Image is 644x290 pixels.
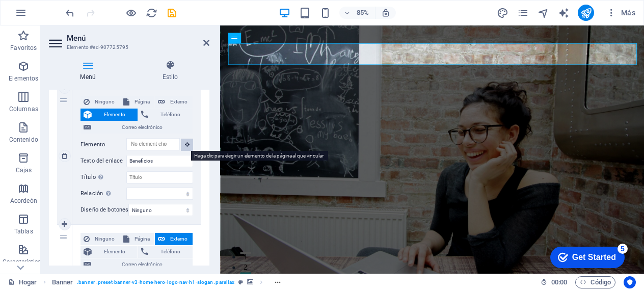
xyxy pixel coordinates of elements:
[541,276,568,288] h6: Tiempo de sesión
[497,7,508,19] i: Diseño (Ctrl+Alt+Y)
[122,261,163,267] font: Correo electrónico
[8,276,37,288] a: Haga clic para cancelar la selección. Haga doble clic para abrir Páginas.
[537,7,549,19] button: navegador
[95,236,115,242] font: Ninguno
[126,138,180,150] input: No element chosen
[52,276,73,288] span: Click to select. Double-click to edit
[104,112,125,117] font: Elemento
[19,278,37,286] font: Hogar
[23,266,36,269] button: 1
[8,5,83,27] div: Get Started 5 items remaining, 0% complete
[194,153,324,159] font: Haga clic para elegir un elemento de la página al que vincular
[80,73,96,81] font: Menú
[10,44,37,51] font: Favoritos
[81,174,96,180] font: Título
[591,278,611,286] font: Código
[381,8,390,17] i: Al cambiar el tamaño, se ajusta automáticamente el nivel de zoom para adaptarse al dispositivo el...
[170,99,187,104] font: Externo
[170,236,187,242] font: Externo
[155,96,193,108] button: Externo
[496,7,508,19] button: diseño
[126,171,193,183] input: Título
[166,7,178,19] button: ahorrar
[81,121,193,134] button: Correo electrónico
[624,276,636,288] button: Centrados en el usuario
[9,75,38,82] font: Elementos
[14,228,33,235] font: Tablas
[10,197,37,204] font: Acordeón
[81,141,105,148] font: Elemento
[64,7,76,19] i: Undo: Change menu items (Ctrl+Z)
[575,276,615,288] button: Código
[81,109,138,121] button: Elemento
[81,246,138,258] button: Elemento
[64,7,76,19] button: deshacer
[163,73,178,81] font: Estilo
[120,96,155,108] button: Página
[517,7,529,19] button: páginas
[30,11,74,20] div: Get Started
[160,112,180,117] font: Teléfono
[160,249,180,254] font: Teléfono
[339,7,375,19] button: 85%
[125,7,137,19] button: Haga clic aquí para salir del modo de vista previa y continuar editando
[580,7,592,19] i: Publicar
[558,7,570,19] i: Escritor de IA
[16,167,32,174] font: Cajas
[122,124,163,130] font: Correo electrónico
[95,99,115,104] font: Ninguno
[135,99,150,104] font: Página
[146,7,157,19] i: Recargar página
[81,206,128,213] font: Diseño de botones
[81,233,120,245] button: Ninguno
[138,246,193,258] button: Teléfono
[67,44,128,50] font: Elemento #ed-907725795
[81,96,120,108] button: Ninguno
[77,276,234,288] span: . banner .preset-banner-v3-home-hero-logo-nav-h1-slogan .parallax
[75,2,86,12] div: 5
[81,258,193,271] button: Correo electrónico
[155,233,193,245] button: Externo
[166,7,178,19] i: Guardar (Ctrl+S)
[602,5,639,21] button: Más
[551,278,567,286] font: 00:00
[247,279,253,285] i: This element contains a background
[3,258,45,266] font: Características
[104,249,125,254] font: Elemento
[67,34,86,43] font: Menú
[517,7,529,19] i: Páginas (Ctrl+Alt+S)
[557,7,570,19] button: generador de texto
[126,155,193,167] input: Texto del enlace...
[578,5,594,21] button: publicar
[81,157,123,164] font: Texto del enlace
[135,236,150,242] font: Página
[138,109,193,121] button: Teléfono
[120,233,155,245] button: Página
[81,190,103,197] font: Relación
[357,9,369,16] font: 85%
[9,106,38,113] font: Columnas
[23,278,36,281] button: 2
[538,7,549,19] i: Navegador
[238,279,243,285] i: This element is a customizable preset
[9,136,38,143] font: Contenido
[145,7,157,19] button: recargar
[621,9,635,17] font: Más
[52,276,286,288] nav: migaja de pan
